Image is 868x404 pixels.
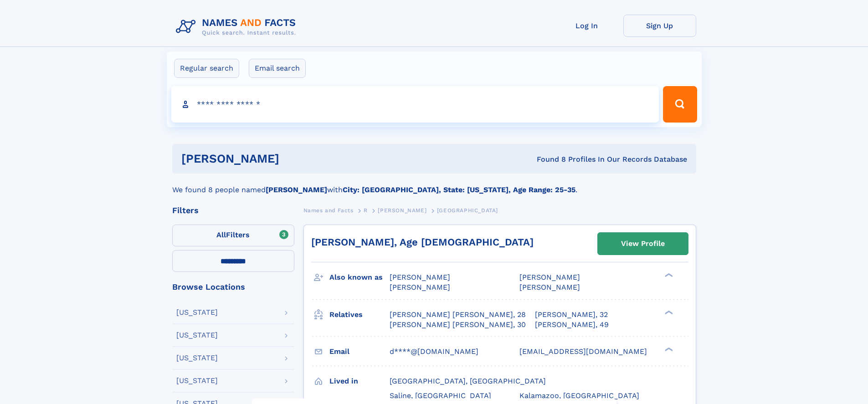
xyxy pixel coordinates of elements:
a: [PERSON_NAME] [PERSON_NAME], 30 [390,320,526,330]
input: search input [171,86,659,123]
div: [US_STATE] [176,309,218,316]
div: Browse Locations [172,283,294,291]
div: ❯ [663,346,673,352]
span: Kalamazoo, [GEOGRAPHIC_DATA] [519,391,639,400]
b: City: [GEOGRAPHIC_DATA], State: [US_STATE], Age Range: 25-35 [343,185,575,194]
label: Email search [249,59,306,78]
div: [US_STATE] [176,332,218,339]
a: R [364,205,368,216]
button: Search Button [663,86,697,123]
label: Filters [172,225,294,246]
h3: Lived in [329,373,390,389]
h3: Email [329,344,390,359]
span: All [216,230,226,239]
a: [PERSON_NAME], Age [DEMOGRAPHIC_DATA] [311,236,534,248]
h3: Also known as [329,270,390,285]
a: [PERSON_NAME], 32 [535,310,608,320]
b: [PERSON_NAME] [266,185,327,194]
div: Filters [172,206,294,215]
label: Regular search [174,59,239,78]
span: [PERSON_NAME] [390,283,450,291]
span: Saline, [GEOGRAPHIC_DATA] [390,391,491,400]
div: ❯ [663,309,673,315]
span: R [364,207,368,214]
span: [PERSON_NAME] [519,273,580,281]
a: Log In [550,15,623,37]
h3: Relatives [329,307,390,322]
img: Logo Names and Facts [172,15,303,39]
a: [PERSON_NAME] [PERSON_NAME], 28 [390,310,526,320]
a: [PERSON_NAME], 49 [535,320,609,330]
div: View Profile [621,233,665,254]
span: [GEOGRAPHIC_DATA] [437,207,498,214]
div: Found 8 Profiles In Our Records Database [408,154,687,164]
span: [EMAIL_ADDRESS][DOMAIN_NAME] [519,347,647,356]
a: [PERSON_NAME] [378,205,426,216]
h1: [PERSON_NAME] [181,153,408,164]
div: We found 8 people named with . [172,174,696,195]
span: [PERSON_NAME] [378,207,426,214]
div: ❯ [663,272,673,278]
a: View Profile [598,233,688,255]
div: [US_STATE] [176,377,218,384]
span: [PERSON_NAME] [390,273,450,281]
a: Sign Up [623,15,696,37]
span: [GEOGRAPHIC_DATA], [GEOGRAPHIC_DATA] [390,377,546,385]
span: [PERSON_NAME] [519,283,580,291]
div: [US_STATE] [176,354,218,362]
a: Names and Facts [303,205,354,216]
